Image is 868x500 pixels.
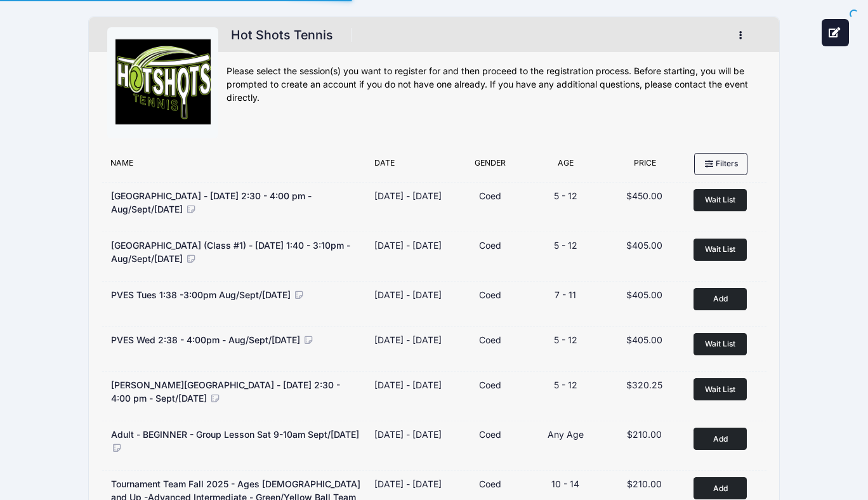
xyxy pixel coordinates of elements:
[626,289,662,300] span: $405.00
[694,428,747,450] button: Add
[605,157,685,175] div: Price
[694,333,747,355] button: Wait List
[627,478,662,489] span: $210.00
[374,189,442,202] div: [DATE] - [DATE]
[374,288,442,301] div: [DATE] - [DATE]
[111,334,300,345] span: PVES Wed 2:38 - 4:00pm - Aug/Sept/[DATE]
[374,378,442,391] div: [DATE] - [DATE]
[368,157,454,175] div: Date
[479,334,501,345] span: Coed
[694,189,747,211] button: Wait List
[479,190,501,201] span: Coed
[374,333,442,346] div: [DATE] - [DATE]
[705,339,735,348] span: Wait List
[111,379,340,404] span: [PERSON_NAME][GEOGRAPHIC_DATA] - [DATE] 2:30 - 4:00 pm - Sept/[DATE]
[554,190,577,201] span: 5 - 12
[705,195,735,204] span: Wait List
[111,240,350,264] span: [GEOGRAPHIC_DATA] (Class #1) - [DATE] 1:40 - 3:10pm - Aug/Sept/[DATE]
[548,429,584,440] span: Any Age
[227,24,337,46] h1: Hot Shots Tennis
[479,289,501,300] span: Coed
[694,477,747,499] button: Add
[479,240,501,251] span: Coed
[627,429,662,440] span: $210.00
[111,289,291,300] span: PVES Tues 1:38 -3:00pm Aug/Sept/[DATE]
[111,190,312,214] span: [GEOGRAPHIC_DATA] - [DATE] 2:30 - 4:00 pm - Aug/Sept/[DATE]
[454,157,526,175] div: Gender
[694,239,747,261] button: Wait List
[694,153,747,174] button: Filters
[555,289,576,300] span: 7 - 11
[626,334,662,345] span: $405.00
[479,429,501,440] span: Coed
[551,478,579,489] span: 10 - 14
[694,288,747,310] button: Add
[526,157,605,175] div: Age
[705,244,735,254] span: Wait List
[554,379,577,390] span: 5 - 12
[227,65,761,105] div: Please select the session(s) you want to register for and then proceed to the registration proces...
[694,378,747,400] button: Wait List
[105,157,369,175] div: Name
[626,379,662,390] span: $320.25
[705,385,735,394] span: Wait List
[479,379,501,390] span: Coed
[479,478,501,489] span: Coed
[111,429,359,440] span: Adult - BEGINNER - Group Lesson Sat 9-10am Sept/[DATE]
[554,240,577,251] span: 5 - 12
[626,240,662,251] span: $405.00
[554,334,577,345] span: 5 - 12
[374,428,442,441] div: [DATE] - [DATE]
[626,190,662,201] span: $450.00
[374,477,442,490] div: [DATE] - [DATE]
[115,36,211,131] img: logo
[374,239,442,252] div: [DATE] - [DATE]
